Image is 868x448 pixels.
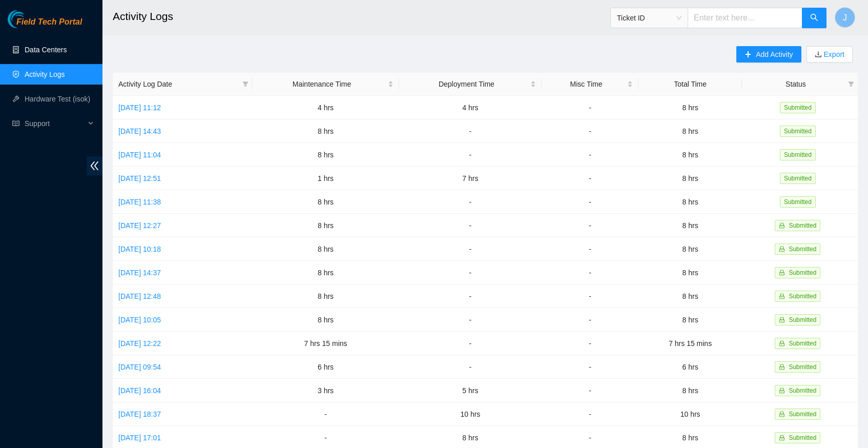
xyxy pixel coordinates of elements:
[399,308,541,332] td: -
[789,387,816,394] span: Submitted
[542,119,639,143] td: -
[779,364,785,370] span: lock
[252,402,400,426] td: -
[810,13,818,23] span: search
[542,214,639,237] td: -
[240,76,251,92] span: filter
[779,222,785,229] span: lock
[542,355,639,379] td: -
[779,340,785,347] span: lock
[779,317,785,323] span: lock
[779,246,785,252] span: lock
[118,434,161,442] a: [DATE] 17:01
[688,8,802,28] input: Enter text here...
[789,316,816,323] span: Submitted
[617,10,681,26] span: Ticket ID
[399,237,541,261] td: -
[835,7,855,28] button: J
[542,143,639,167] td: -
[638,261,741,284] td: 8 hrs
[542,190,639,214] td: -
[252,284,400,308] td: 8 hrs
[25,95,90,103] a: Hardware Test (isok)
[118,339,161,348] a: [DATE] 12:22
[638,119,741,143] td: 8 hrs
[118,363,161,371] a: [DATE] 09:54
[399,284,541,308] td: -
[789,269,816,276] span: Submitted
[848,81,854,87] span: filter
[748,78,844,90] span: Status
[638,308,741,332] td: 8 hrs
[252,379,400,402] td: 3 hrs
[638,73,741,96] th: Total Time
[399,261,541,284] td: -
[789,411,816,418] span: Submitted
[542,284,639,308] td: -
[25,70,65,78] a: Activity Logs
[789,293,816,300] span: Submitted
[87,156,102,175] span: double-left
[399,119,541,143] td: -
[780,173,816,184] span: Submitted
[252,355,400,379] td: 6 hrs
[118,104,161,112] a: [DATE] 11:12
[779,388,785,394] span: lock
[399,402,541,426] td: 10 hrs
[8,10,52,28] img: Akamai Technologies
[780,196,816,208] span: Submitted
[252,96,400,119] td: 4 hrs
[542,308,639,332] td: -
[542,402,639,426] td: -
[779,270,785,276] span: lock
[118,221,161,230] a: [DATE] 12:27
[252,167,400,190] td: 1 hrs
[638,167,741,190] td: 8 hrs
[638,190,741,214] td: 8 hrs
[638,284,741,308] td: 8 hrs
[25,46,67,54] a: Data Centers
[780,102,816,113] span: Submitted
[252,214,400,237] td: 8 hrs
[118,198,161,206] a: [DATE] 11:38
[780,126,816,137] span: Submitted
[779,411,785,417] span: lock
[399,96,541,119] td: 4 hrs
[638,214,741,237] td: 8 hrs
[399,214,541,237] td: -
[118,269,161,277] a: [DATE] 14:37
[399,190,541,214] td: -
[542,379,639,402] td: -
[789,246,816,253] span: Submitted
[399,143,541,167] td: -
[118,78,238,90] span: Activity Log Date
[542,332,639,355] td: -
[802,8,826,28] button: search
[118,151,161,159] a: [DATE] 11:04
[789,222,816,229] span: Submitted
[12,120,19,127] span: read
[779,293,785,299] span: lock
[736,46,801,63] button: plusAdd Activity
[399,355,541,379] td: -
[399,379,541,402] td: 5 hrs
[8,18,82,32] a: Akamai TechnologiesField Tech Portal
[242,81,249,87] span: filter
[399,167,541,190] td: 7 hrs
[118,386,161,395] a: [DATE] 16:04
[118,292,161,300] a: [DATE] 12:48
[756,49,793,60] span: Add Activity
[252,261,400,284] td: 8 hrs
[780,149,816,160] span: Submitted
[542,167,639,190] td: -
[789,434,816,441] span: Submitted
[638,332,741,355] td: 7 hrs 15 mins
[252,119,400,143] td: 8 hrs
[252,332,400,355] td: 7 hrs 15 mins
[252,237,400,261] td: 8 hrs
[789,340,816,347] span: Submitted
[846,76,856,92] span: filter
[638,96,741,119] td: 8 hrs
[542,237,639,261] td: -
[399,332,541,355] td: -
